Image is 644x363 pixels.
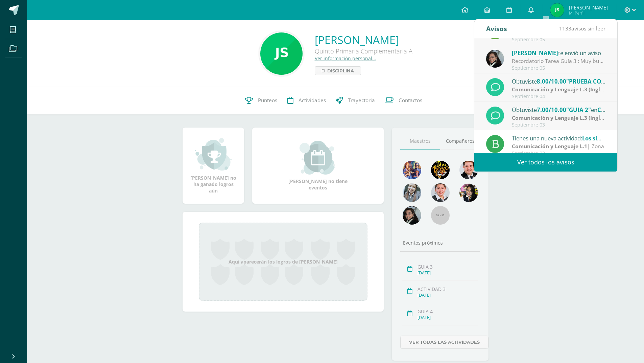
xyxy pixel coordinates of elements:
[512,94,606,99] div: Septiembre 04
[512,49,558,57] span: [PERSON_NAME]
[418,308,478,315] div: GUIA 4
[315,55,376,62] a: Ver información personal...
[400,336,488,349] a: Ver todas las actividades
[512,105,606,114] div: Obtuviste en
[566,106,591,114] span: "GUIA 2"
[550,3,564,17] img: 9b69a278dd04f09ccaf054877617be81.png
[512,48,606,57] div: te envió un aviso
[418,315,478,320] div: [DATE]
[299,97,326,104] span: Actividades
[486,50,504,68] img: 7bd163c6daa573cac875167af135d202.png
[569,4,608,11] span: [PERSON_NAME]
[399,97,422,104] span: Contactos
[512,142,587,150] strong: Comunicación y Lenguaje L.1
[189,137,237,194] div: [PERSON_NAME] no ha ganado logros aún
[284,141,352,191] div: [PERSON_NAME] no tiene eventos
[459,161,478,179] img: 79570d67cb4e5015f1d97fde0ec62c05.png
[400,240,480,246] div: Eventos próximos
[260,32,303,75] img: 0bba6b835ab9d7900dad42a5bf7c9fd0.png
[418,264,478,270] div: GUIA 3
[348,97,375,104] span: Trayectoria
[403,183,421,202] img: 45bd7986b8947ad7e5894cbc9b781108.png
[315,47,412,55] div: Quinto Primaria Complementaria A
[380,87,427,114] a: Contactos
[418,286,478,292] div: ACTIVIDAD 3
[240,87,282,114] a: Punteos
[474,153,617,172] a: Ver todos los avisos
[569,10,608,16] span: Mi Perfil
[258,97,277,104] span: Punteos
[566,77,615,85] span: "PRUEBA CORTA"
[486,19,507,38] div: Avisos
[537,106,566,114] span: 7.00/10.00
[403,161,421,179] img: 88256b496371d55dc06d1c3f8a5004f4.png
[512,142,606,150] div: | Zona
[400,133,440,150] a: Maestros
[199,223,367,301] div: Aquí aparecerán los logros de [PERSON_NAME]
[403,206,421,225] img: 6377130e5e35d8d0020f001f75faf696.png
[195,137,232,171] img: achievement_small.png
[512,86,606,93] div: | Prueba Corta
[512,114,606,122] div: | Zona
[331,87,380,114] a: Trayectoria
[537,77,566,85] span: 8.00/10.00
[459,183,478,202] img: ddcb7e3f3dd5693f9a3e043a79a89297.png
[315,32,412,47] a: [PERSON_NAME]
[418,292,478,298] div: [DATE]
[512,122,606,128] div: Septiembre 03
[431,206,450,225] img: 55x55
[512,57,606,65] div: Recordatorio Tarea Guía 3 : Muy buen día queridos alumnos y apreciables Padres de Familia Reciban...
[418,270,478,276] div: [DATE]
[440,133,480,150] a: Compañeros
[431,161,450,179] img: 29fc2a48271e3f3676cb2cb292ff2552.png
[327,67,354,75] span: Disciplina
[315,66,361,75] a: Disciplina
[512,151,606,156] div: Septiembre 03
[431,183,450,202] img: c65c656f8248e3f14a5cc5f1a20cb62a.png
[300,141,336,175] img: event_small.png
[512,37,606,43] div: Septiembre 05
[559,25,605,32] span: avisos sin leer
[559,25,571,32] span: 1133
[512,65,606,71] div: Septiembre 05
[512,134,606,142] div: Tienes una nueva actividad:
[512,77,606,86] div: Obtuviste en
[282,87,331,114] a: Actividades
